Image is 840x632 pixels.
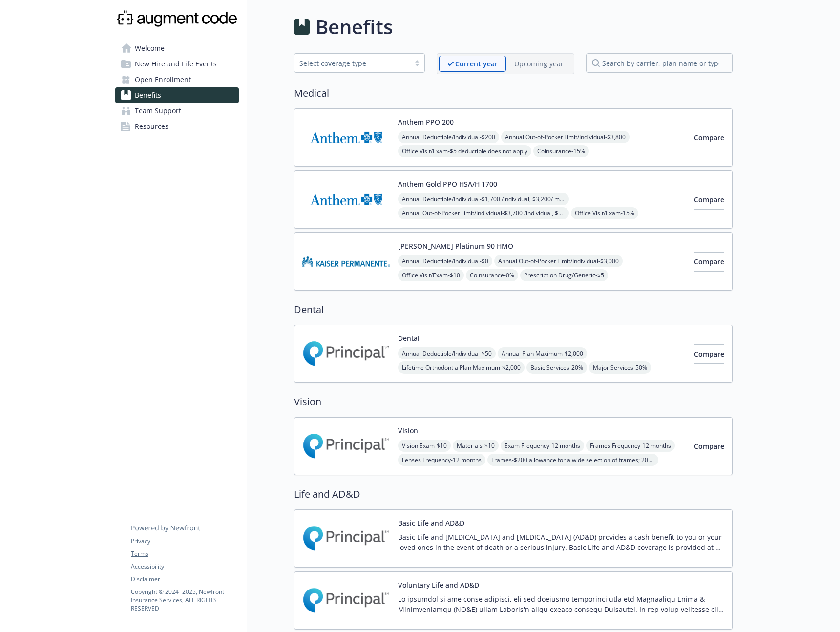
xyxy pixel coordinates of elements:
[398,532,724,552] p: Basic Life and [MEDICAL_DATA] and [MEDICAL_DATA] (AD&D) provides a cash benefit to you or your lo...
[115,56,239,72] a: New Hire and Life Events
[115,87,239,103] a: Benefits
[294,395,733,409] h2: Vision
[589,361,651,374] span: Major Services - 50%
[398,347,496,359] span: Annual Deductible/Individual - $50
[498,347,587,359] span: Annual Plan Maximum - $2,000
[455,59,498,69] p: Current year
[398,425,418,436] button: Vision
[398,193,569,205] span: Annual Deductible/Individual - $1,700 /individual, $3,200/ member
[115,119,239,134] a: Resources
[115,103,239,119] a: Team Support
[302,179,390,220] img: Anthem Blue Cross carrier logo
[398,580,479,590] button: Voluntary Life and AD&D
[131,537,238,546] a: Privacy
[302,518,390,559] img: Principal Financial Group Inc carrier logo
[694,128,724,147] button: Compare
[398,518,464,528] button: Basic Life and AD&D
[694,349,724,358] span: Compare
[694,190,724,210] button: Compare
[501,131,630,143] span: Annual Out-of-Pocket Limit/Individual - $3,800
[398,145,531,157] span: Office Visit/Exam - $5 deductible does not apply
[398,241,513,251] button: [PERSON_NAME] Platinum 90 HMO
[520,269,608,281] span: Prescription Drug/Generic - $5
[299,58,405,68] div: Select coverage type
[135,119,168,134] span: Resources
[302,117,390,158] img: Anthem Blue Cross carrier logo
[694,257,724,266] span: Compare
[694,437,724,456] button: Compare
[694,133,724,142] span: Compare
[494,255,623,267] span: Annual Out-of-Pocket Limit/Individual - $3,000
[398,440,451,452] span: Vision Exam - $10
[131,549,238,558] a: Terms
[398,269,464,281] span: Office Visit/Exam - $10
[571,207,638,219] span: Office Visit/Exam - 15%
[135,103,181,119] span: Team Support
[514,59,564,69] p: Upcoming year
[398,131,499,143] span: Annual Deductible/Individual - $200
[398,207,569,219] span: Annual Out-of-Pocket Limit/Individual - $3,700 /individual, $3,700/ member
[398,179,497,189] button: Anthem Gold PPO HSA/H 1700
[135,56,217,72] span: New Hire and Life Events
[131,562,238,571] a: Accessibility
[453,440,499,452] span: Materials - $10
[398,333,420,343] button: Dental
[487,454,658,466] span: Frames - $200 allowance for a wide selection of frames; 20% off amount over allowance
[694,344,724,364] button: Compare
[466,269,518,281] span: Coinsurance - 0%
[135,87,161,103] span: Benefits
[302,425,390,467] img: Principal Financial Group Inc carrier logo
[302,241,390,282] img: Kaiser Permanente Insurance Company carrier logo
[398,255,492,267] span: Annual Deductible/Individual - $0
[694,195,724,204] span: Compare
[586,440,675,452] span: Frames Frequency - 12 months
[294,302,733,317] h2: Dental
[135,41,165,56] span: Welcome
[586,53,733,73] input: search by carrier, plan name or type
[294,487,733,502] h2: Life and AD&D
[526,361,587,374] span: Basic Services - 20%
[302,333,390,375] img: Principal Financial Group Inc carrier logo
[694,442,724,451] span: Compare
[115,72,239,87] a: Open Enrollment
[694,252,724,272] button: Compare
[294,86,733,101] h2: Medical
[135,72,191,87] span: Open Enrollment
[131,588,238,612] p: Copyright © 2024 - 2025 , Newfront Insurance Services, ALL RIGHTS RESERVED
[398,594,724,614] p: Lo ipsumdol si ame conse adipisci, eli sed doeiusmo temporinci utla etd Magnaaliqu Enima & Minimv...
[398,454,485,466] span: Lenses Frequency - 12 months
[398,117,454,127] button: Anthem PPO 200
[398,361,525,374] span: Lifetime Orthodontia Plan Maximum - $2,000
[501,440,584,452] span: Exam Frequency - 12 months
[131,575,238,584] a: Disclaimer
[302,580,390,621] img: Principal Financial Group Inc carrier logo
[533,145,589,157] span: Coinsurance - 15%
[315,12,393,42] h1: Benefits
[115,41,239,56] a: Welcome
